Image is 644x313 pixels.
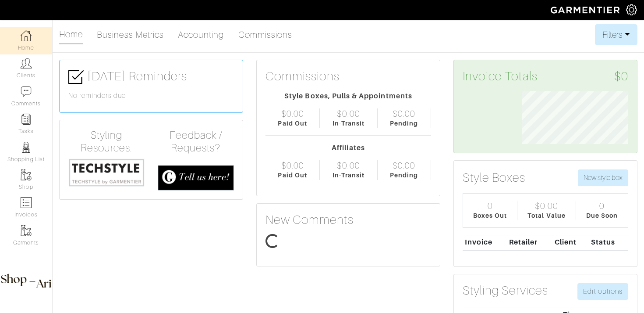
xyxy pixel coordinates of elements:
[463,170,526,185] h3: Style Boxes
[265,143,431,153] div: Affiliates
[578,169,628,186] button: New style box
[21,30,32,41] img: dashboard-icon-dbcd8f5a0b271acd01030246c82b418ddd0df26cd7fceb0bd07c9910d44c42f6.png
[614,69,628,84] span: $0
[68,69,234,85] h3: [DATE] Reminders
[488,201,493,211] div: 0
[463,235,507,250] th: Invoice
[238,26,293,43] a: Commissions
[393,108,415,119] div: $0.00
[68,158,145,187] img: techstyle-93310999766a10050dc78ceb7f971a75838126fd19372ce40ba20cdf6a89b94b.png
[595,24,637,45] button: Filters
[68,129,145,155] h4: Styling Resources:
[577,283,628,300] a: Edit options
[463,69,628,84] h3: Invoice Totals
[21,169,32,180] img: garments-icon-b7da505a4dc4fd61783c78ac3ca0ef83fa9d6f193b1c9dc38574b1d14d53ca28.png
[21,58,32,69] img: clients-icon-6bae9207a08558b7cb47a8932f037763ab4055f8c8b6bfacd5dc20c3e0201464.png
[333,119,365,128] div: In-Transit
[586,211,618,220] div: Due Soon
[178,26,224,43] a: Accounting
[265,212,431,227] h3: New Comments
[158,129,234,155] h4: Feedback / Requests?
[21,197,32,208] img: orders-icon-0abe47150d42831381b5fb84f609e132dff9fe21cb692f30cb5eec754e2cba89.png
[390,119,418,128] div: Pending
[278,171,307,180] div: Paid Out
[507,235,552,250] th: Retailer
[265,91,431,101] div: Style Boxes, Pulls & Appointments
[278,119,307,128] div: Paid Out
[158,165,234,191] img: feedback_requests-3821251ac2bd56c73c230f3229a5b25d6eb027adea667894f41107c140538ee0.png
[21,114,32,125] img: reminder-icon-8004d30b9f0a5d33ae49ab947aed9ed385cf756f9e5892f1edd6e32f2345188e.png
[552,235,589,250] th: Client
[281,108,304,119] div: $0.00
[97,26,164,43] a: Business Metrics
[626,4,637,15] img: gear-icon-white-bd11855cb880d31180b6d7d6211b90ccbf57a29d726f0c71d8c61bd08dd39cc2.png
[68,92,234,100] h6: No reminders due
[21,225,32,236] img: garments-icon-b7da505a4dc4fd61783c78ac3ca0ef83fa9d6f193b1c9dc38574b1d14d53ca28.png
[333,171,365,180] div: In-Transit
[473,211,507,220] div: Boxes Out
[21,142,32,153] img: stylists-icon-eb353228a002819b7ec25b43dbf5f0378dd9e0616d9560372ff212230b889e62.png
[337,160,360,171] div: $0.00
[265,69,340,84] h3: Commissions
[59,25,83,44] a: Home
[463,283,548,298] h3: Styling Services
[393,160,415,171] div: $0.00
[527,211,566,220] div: Total Value
[68,69,84,85] img: check-box-icon-36a4915ff3ba2bd8f6e4f29bc755bb66becd62c870f447fc0dd1365fcfddab58.png
[589,235,628,250] th: Status
[337,108,360,119] div: $0.00
[390,171,418,180] div: Pending
[599,201,605,211] div: 0
[281,160,304,171] div: $0.00
[21,86,32,97] img: comment-icon-a0a6a9ef722e966f86d9cbdc48e553b5cf19dbc54f86b18d962a5391bc8f6eb6.png
[535,201,558,211] div: $0.00
[546,2,626,18] img: garmentier-logo-header-white-b43fb05a5012e4ada735d5af1a66efaba907eab6374d6393d1fbf88cb4ef424d.png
